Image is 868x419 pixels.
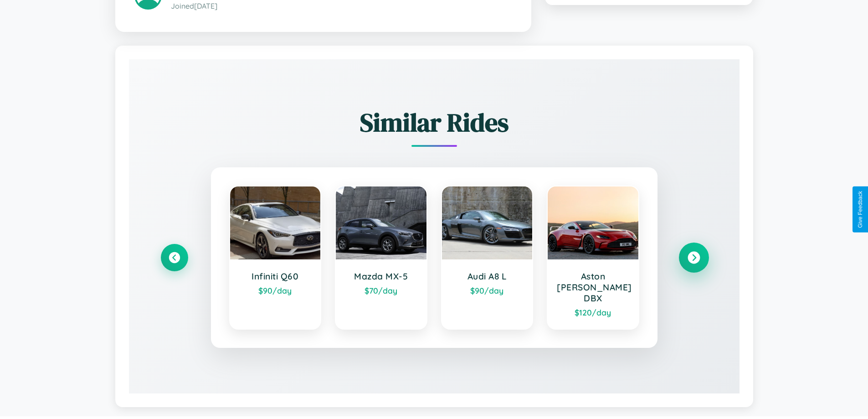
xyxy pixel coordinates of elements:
[229,186,322,330] a: Infiniti Q60$90/day
[857,191,863,228] div: Give Feedback
[557,271,629,304] h3: Aston [PERSON_NAME] DBX
[345,285,417,295] div: $ 70 /day
[451,271,524,282] h3: Audi A8 L
[345,271,417,282] h3: Mazda MX-5
[239,285,312,295] div: $ 90 /day
[239,271,312,282] h3: Infiniti Q60
[441,186,534,330] a: Audi A8 L$90/day
[557,307,629,317] div: $ 120 /day
[547,186,639,330] a: Aston [PERSON_NAME] DBX$120/day
[451,285,524,295] div: $ 90 /day
[335,186,427,330] a: Mazda MX-5$70/day
[161,105,708,140] h2: Similar Rides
